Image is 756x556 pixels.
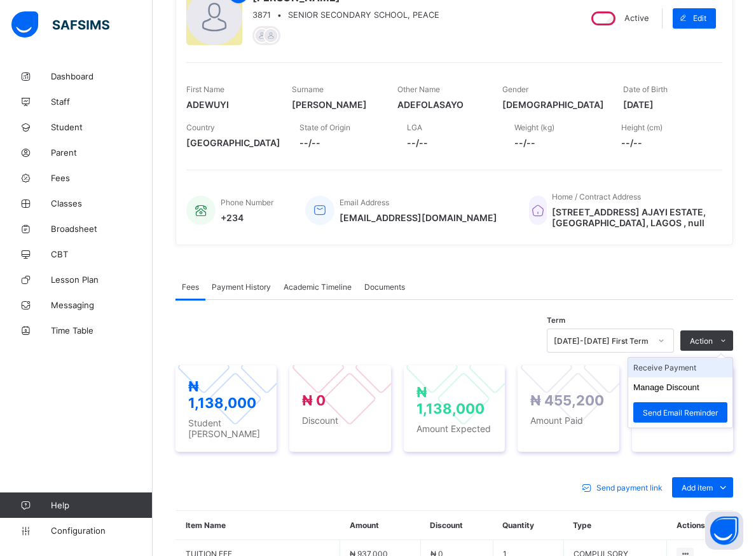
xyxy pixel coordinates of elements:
[302,415,378,426] span: Discount
[623,99,710,110] span: [DATE]
[643,408,718,417] span: Send Email Reminder
[596,483,663,492] span: Send payment link
[628,358,732,377] li: dropdown-list-item-text-0
[51,97,153,107] span: Staff
[554,336,650,346] div: [DATE]-[DATE] First Term
[51,173,153,183] span: Fees
[682,483,713,492] span: Add item
[182,282,199,292] span: Fees
[51,275,153,285] span: Lesson Plan
[340,511,420,540] th: Amount
[221,212,273,223] span: +234
[690,336,713,346] span: Action
[530,392,604,409] span: ₦ 455,200
[667,511,733,540] th: Actions
[302,392,326,409] span: ₦ 0
[11,11,109,38] img: safsims
[563,511,667,540] th: Type
[493,511,563,540] th: Quantity
[705,512,743,550] button: Open asap
[51,300,153,310] span: Messaging
[292,99,378,110] span: [PERSON_NAME]
[186,85,224,94] span: First Name
[623,85,668,94] span: Date of Birth
[212,282,271,292] span: Payment History
[340,198,389,207] span: Email Address
[51,500,152,510] span: Help
[364,282,405,292] span: Documents
[51,325,153,336] span: Time Table
[186,123,215,132] span: Country
[628,377,732,397] li: dropdown-list-item-text-1
[51,525,152,536] span: Configuration
[621,137,710,148] span: --/--
[397,85,440,94] span: Other Name
[51,147,153,158] span: Parent
[292,85,324,94] span: Surname
[51,122,153,132] span: Student
[628,397,732,428] li: dropdown-list-item-text-2
[221,198,273,207] span: Phone Number
[693,13,706,23] span: Edit
[340,212,497,223] span: [EMAIL_ADDRESS][DOMAIN_NAME]
[284,282,352,292] span: Academic Timeline
[514,137,603,148] span: --/--
[51,198,153,208] span: Classes
[397,99,484,110] span: ADEFOLASAYO
[624,13,649,23] span: Active
[299,137,388,148] span: --/--
[420,511,493,540] th: Discount
[621,123,663,132] span: Height (cm)
[188,378,256,411] span: ₦ 1,138,000
[176,511,340,540] th: Item Name
[416,423,492,434] span: Amount Expected
[252,10,439,20] div: •
[547,316,565,325] span: Term
[186,137,280,148] span: [GEOGRAPHIC_DATA]
[633,383,699,392] button: Manage Discount
[530,415,606,426] span: Amount Paid
[416,384,485,417] span: ₦ 1,138,000
[514,123,554,132] span: Weight (kg)
[552,207,710,228] span: [STREET_ADDRESS] AJAYI ESTATE, [GEOGRAPHIC_DATA], LAGOS , null
[299,123,350,132] span: State of Origin
[288,10,439,20] span: SENIOR SECONDARY SCHOOL, PEACE
[407,137,495,148] span: --/--
[502,85,528,94] span: Gender
[51,224,153,234] span: Broadsheet
[502,99,604,110] span: [DEMOGRAPHIC_DATA]
[186,99,273,110] span: ADEWUYI
[407,123,422,132] span: LGA
[252,10,271,20] span: 3871
[51,249,153,259] span: CBT
[188,417,264,439] span: Student [PERSON_NAME]
[552,192,641,201] span: Home / Contract Address
[51,71,153,81] span: Dashboard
